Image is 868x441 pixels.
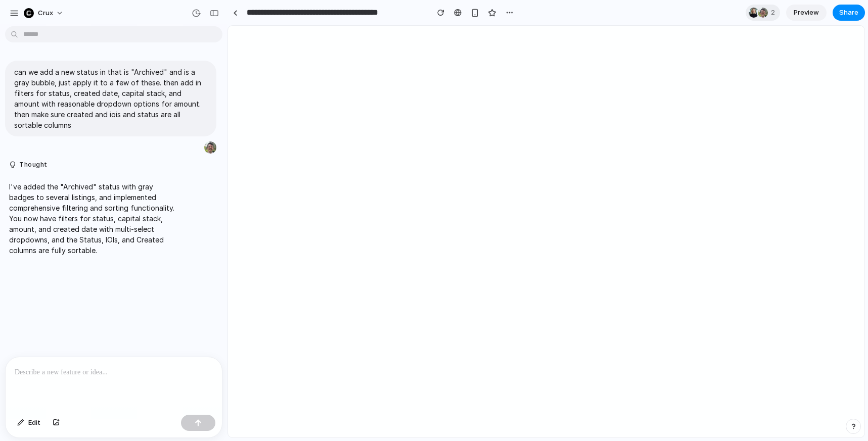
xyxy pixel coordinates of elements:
button: Share [833,5,865,21]
p: can we add a new status in that is "Archived" and is a gray bubble, just apply it to a few of the... [14,67,207,130]
span: Crux [38,8,53,18]
a: Preview [786,5,827,21]
span: Edit [28,418,40,428]
span: Share [839,8,858,18]
span: Preview [794,8,819,18]
span: 2 [771,8,778,18]
button: Edit [12,415,45,431]
div: 2 [746,5,780,21]
p: I've added the "Archived" status with gray badges to several listings, and implemented comprehens... [9,181,178,256]
button: Crux [20,5,69,21]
